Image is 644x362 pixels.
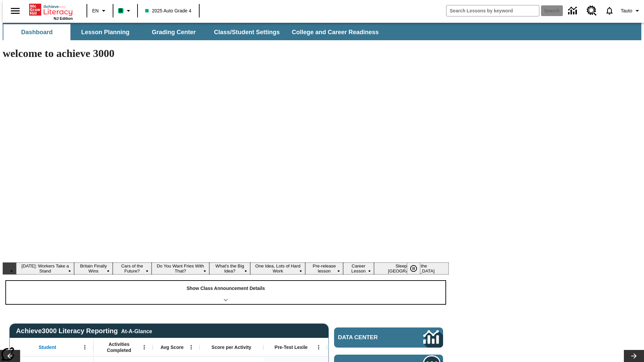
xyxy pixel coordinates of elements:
h1: welcome to achieve 3000 [3,47,449,60]
button: Profile/Settings [618,5,644,17]
div: SubNavbar [3,23,641,40]
span: Avg Score [160,344,183,350]
span: Pre-Test Lexile [275,344,308,350]
button: Slide 9 Sleepless in the Animal Kingdom [374,262,449,275]
button: Lesson Planning [72,24,139,40]
a: Home [29,3,73,16]
button: Boost Class color is mint green. Change class color [115,5,135,17]
button: Slide 5 What's the Big Idea? [209,262,251,275]
button: Slide 1 Labor Day: Workers Take a Stand [16,262,74,275]
div: Pause [407,262,427,275]
span: B [119,6,122,15]
a: Resource Center, Will open in new tab [583,2,601,20]
button: Language: EN, Select a language [89,5,111,17]
button: Dashboard [3,24,70,40]
div: SubNavbar [3,24,385,40]
span: Tauto [621,7,632,14]
button: Open Menu [80,342,90,352]
button: Pause [407,262,420,275]
p: Show Class Announcement Details [186,285,265,292]
button: Open Menu [186,342,196,352]
a: Data Center [334,327,443,348]
button: Open side menu [5,1,25,21]
button: Slide 2 Britain Finally Wins [74,262,112,275]
span: Data Center [338,334,401,341]
button: Open Menu [314,342,324,352]
button: College and Career Readiness [286,24,384,40]
span: Student [39,344,56,350]
span: Score per Activity [212,344,252,350]
button: Lesson carousel, Next [624,350,644,362]
div: Home [29,2,73,20]
span: 2025 Auto Grade 4 [145,7,192,14]
button: Slide 3 Cars of the Future? [113,262,152,275]
div: At-A-Glance [121,327,152,335]
button: Class/Student Settings [209,24,285,40]
span: Activities Completed [97,341,141,353]
input: search field [446,5,539,16]
button: Slide 8 Career Lesson [343,262,374,275]
button: Slide 6 One Idea, Lots of Hard Work [250,262,305,275]
a: Notifications [601,2,618,19]
div: Show Class Announcement Details [6,281,445,304]
button: Open Menu [139,342,149,352]
button: Grading Center [140,24,207,40]
button: Slide 7 Pre-release lesson [305,262,343,275]
a: Data Center [564,2,583,20]
span: Achieve3000 Literacy Reporting [16,327,152,335]
button: Slide 4 Do You Want Fries With That? [152,262,209,275]
span: NJ Edition [54,16,73,20]
span: EN [92,7,99,14]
